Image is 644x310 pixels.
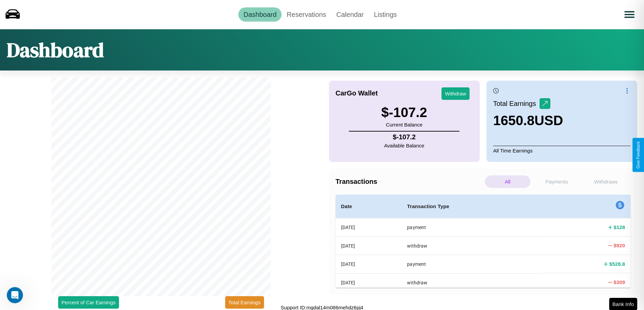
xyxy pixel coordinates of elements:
[614,224,625,231] h4: $ 128
[331,7,369,22] a: Calendar
[485,175,530,188] p: All
[238,7,282,22] a: Dashboard
[493,97,540,110] p: Total Earnings
[402,255,542,273] th: payment
[614,242,625,249] h4: $ 920
[534,175,579,188] p: Payments
[609,260,625,267] h4: $ 528.8
[369,7,402,22] a: Listings
[336,218,402,237] th: [DATE]
[341,202,397,210] h4: Date
[583,175,629,188] p: Withdraws
[7,36,104,64] h1: Dashboard
[442,87,470,100] button: Withdraw
[620,5,639,24] button: Open menu
[225,296,264,309] button: Total Earnings
[381,120,427,129] p: Current Balance
[336,89,378,97] h4: CarGo Wallet
[614,279,625,286] h4: $ 309
[493,113,563,128] h3: 1650.8 USD
[58,296,119,309] button: Percent of Car Earnings
[407,202,536,210] h4: Transaction Type
[402,218,542,237] th: payment
[336,273,402,291] th: [DATE]
[636,141,641,169] div: Give Feedback
[402,273,542,291] th: withdraw
[493,146,630,155] p: All Time Earnings
[384,133,424,141] h4: $ -107.2
[384,141,424,150] p: Available Balance
[402,236,542,255] th: withdraw
[282,7,331,22] a: Reservations
[336,255,402,273] th: [DATE]
[336,236,402,255] th: [DATE]
[7,287,23,303] iframe: Intercom live chat
[381,105,427,120] h3: $ -107.2
[336,178,483,186] h4: Transactions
